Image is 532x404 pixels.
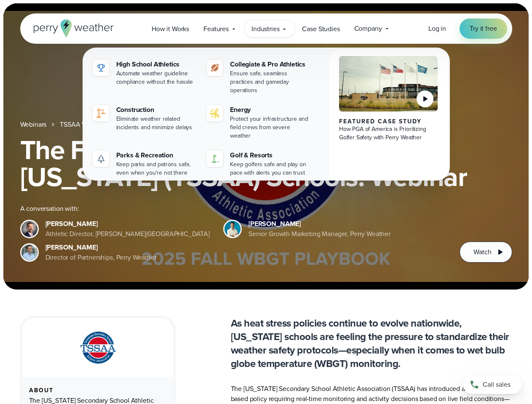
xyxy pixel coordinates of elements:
span: Case Studies [302,24,340,34]
img: PGA of America, Frisco Campus [339,56,438,112]
a: How it Works [144,20,196,37]
span: Watch [473,247,491,257]
a: Call sales [463,375,522,394]
div: Construction [116,105,197,115]
span: Try it free [470,24,497,34]
a: Webinars [20,120,47,130]
div: Senior Growth Marketing Manager, Perry Weather [249,229,390,239]
img: highschool-icon.svg [96,63,106,73]
a: TSSAA WBGT Fall Playbook [60,120,140,130]
span: Company [354,24,382,34]
img: construction perry weather [96,108,106,118]
div: High School Athletics [116,59,197,69]
a: High School Athletics Automate weather guideline compliance without the hassle [89,56,200,90]
button: Watch [460,242,512,263]
div: Featured Case Study [339,118,438,125]
div: A conversation with: [20,204,446,214]
h1: The Fall WBGT Playbook for [US_STATE] (TSSAA) Schools: Webinar [20,136,512,190]
img: TSSAA-Tennessee-Secondary-School-Athletic-Association.svg [70,329,126,367]
a: Parks & Recreation Keep parks and patrons safe, even when you're not there [89,147,200,181]
div: Golf & Resorts [230,150,310,160]
a: Case Studies [295,20,347,37]
div: Parks & Recreation [116,150,197,160]
div: Automate weather guideline compliance without the hassle [116,69,197,86]
img: proathletics-icon@2x-1.svg [210,63,220,73]
div: Energy [230,105,310,115]
img: Spencer Patton, Perry Weather [225,221,241,237]
nav: Breadcrumb [20,120,512,130]
a: construction perry weather Construction Eliminate weather related incidents and minimize delays [89,101,200,135]
span: Industries [251,24,279,34]
p: As heat stress policies continue to evolve nationwide, [US_STATE] schools are feeling the pressur... [231,316,512,370]
div: About [29,387,166,394]
div: Keep golfers safe and play on pace with alerts you can trust [230,160,310,177]
a: Golf & Resorts Keep golfers safe and play on pace with alerts you can trust [203,147,314,181]
a: Try it free [460,19,507,39]
img: parks-icon-grey.svg [96,154,106,164]
img: Brian Wyatt [21,221,37,237]
a: Log in [428,24,446,34]
div: Director of Partnerships, Perry Weather [45,252,157,263]
span: How it Works [152,24,189,34]
div: Protect your infrastructure and field crews from severe weather [230,115,310,140]
a: Energy Protect your infrastructure and field crews from severe weather [203,101,314,144]
span: Call sales [483,380,511,390]
img: energy-icon@2x-1.svg [210,108,220,118]
div: [PERSON_NAME] [45,219,210,229]
div: [PERSON_NAME] [249,219,390,229]
div: Ensure safe, seamless practices and gameday operations [230,69,310,95]
span: Features [203,24,229,34]
div: Keep parks and patrons safe, even when you're not there [116,160,197,177]
img: Jeff Wood [21,245,37,260]
img: golf-iconV2.svg [210,154,220,164]
div: Collegiate & Pro Athletics [230,59,310,69]
div: [PERSON_NAME] [45,242,157,252]
div: Eliminate weather related incidents and minimize delays [116,115,197,132]
a: PGA of America, Frisco Campus Featured Case Study How PGA of America is Prioritizing Golfer Safet... [329,49,448,187]
span: Log in [428,24,446,33]
a: Collegiate & Pro Athletics Ensure safe, seamless practices and gameday operations [203,56,314,98]
div: How PGA of America is Prioritizing Golfer Safety with Perry Weather [339,125,438,142]
div: Athletic Director, [PERSON_NAME][GEOGRAPHIC_DATA] [45,229,210,239]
